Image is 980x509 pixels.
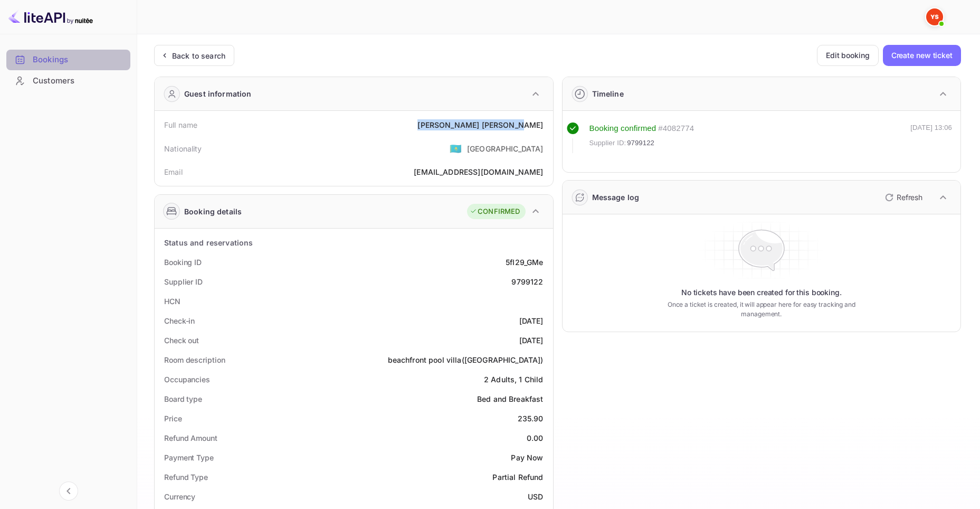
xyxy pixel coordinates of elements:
div: Message log [592,192,640,203]
div: [DATE] [519,335,544,346]
div: [EMAIL_ADDRESS][DOMAIN_NAME] [414,166,543,177]
div: Board type [164,393,202,404]
div: [GEOGRAPHIC_DATA] [467,143,544,154]
button: Collapse navigation [59,482,78,501]
div: 2 Adults, 1 Child [484,374,544,385]
div: 9799122 [511,276,543,287]
p: Refresh [897,192,922,203]
span: Supplier ID: [589,138,626,148]
div: Supplier ID [164,276,203,287]
div: Full name [164,119,197,130]
div: Occupancies [164,374,210,385]
div: Pay Now [511,452,543,463]
a: Customers [6,71,130,90]
div: Nationality [164,143,202,154]
div: 5fI29_GMe [506,257,543,268]
div: Back to search [172,50,225,61]
div: Guest information [184,88,252,99]
div: Currency [164,491,195,502]
div: HCN [164,296,180,307]
div: Booking details [184,206,242,217]
div: USD [528,491,543,502]
div: Bookings [6,50,130,70]
span: United States [450,139,462,158]
div: Partial Refund [492,472,543,483]
div: Price [164,413,182,424]
div: beachfront pool villa([GEOGRAPHIC_DATA]) [388,354,544,365]
div: # 4082774 [658,122,694,135]
button: Edit booking [817,45,879,66]
div: Bed and Breakfast [477,393,544,404]
div: Booking confirmed [589,122,656,135]
button: Create new ticket [883,45,961,66]
p: No tickets have been created for this booking. [681,287,842,298]
div: Booking ID [164,257,202,268]
span: 9799122 [627,138,654,148]
div: [DATE] 13:06 [910,122,952,153]
div: Timeline [592,88,624,99]
img: LiteAPI logo [8,8,93,25]
div: Status and reservations [164,237,253,248]
a: Bookings [6,50,130,69]
div: [DATE] [519,315,544,326]
div: Payment Type [164,452,214,463]
div: Email [164,166,183,177]
div: CONFIRMED [470,206,520,217]
div: Customers [6,71,130,91]
div: 235.90 [518,413,544,424]
div: Check-in [164,315,195,326]
div: Check out [164,335,199,346]
div: Bookings [33,54,125,66]
div: Customers [33,75,125,87]
div: [PERSON_NAME] [PERSON_NAME] [417,119,543,130]
img: Yandex Support [926,8,943,25]
div: Room description [164,354,225,365]
button: Refresh [879,189,927,206]
div: Refund Amount [164,432,217,444]
div: 0.00 [527,432,544,444]
p: Once a ticket is created, it will appear here for easy tracking and management. [654,300,869,319]
div: Refund Type [164,472,208,483]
